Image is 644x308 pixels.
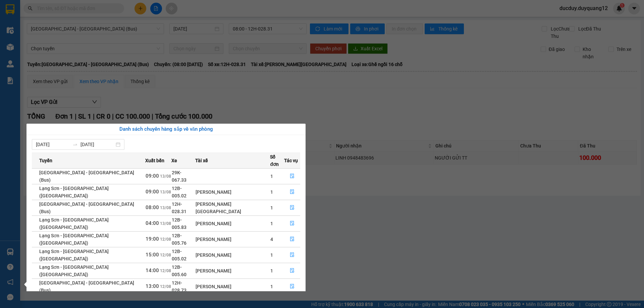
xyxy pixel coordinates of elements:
[270,205,273,210] span: 1
[284,234,300,245] button: file-done
[72,142,78,147] span: to
[172,201,186,214] span: 12H-028.31
[290,221,294,226] span: file-done
[172,264,186,277] span: 12B-005.60
[39,170,134,183] span: [GEOGRAPHIC_DATA] - [GEOGRAPHIC_DATA] (Bus)
[290,237,294,242] span: file-done
[270,237,273,242] span: 4
[172,186,186,198] span: 12B-005.02
[39,201,134,214] span: [GEOGRAPHIC_DATA] - [GEOGRAPHIC_DATA] (Bus)
[146,283,159,289] span: 13:00
[80,141,114,148] input: Đến ngày
[146,220,159,226] span: 04:00
[36,141,70,148] input: Từ ngày
[39,280,134,293] span: [GEOGRAPHIC_DATA] - [GEOGRAPHIC_DATA] (Bus)
[290,252,294,258] span: file-done
[172,170,186,183] span: 29K-067.33
[290,205,294,210] span: file-done
[146,267,159,273] span: 14:00
[284,218,300,229] button: file-done
[284,202,300,213] button: file-done
[146,236,159,242] span: 19:00
[160,205,171,210] span: 13/08
[172,217,186,230] span: 12B-005.83
[171,157,177,164] span: Xe
[72,142,78,147] span: swap-right
[270,153,284,168] span: Số đơn
[196,220,270,227] div: [PERSON_NAME]
[172,249,186,261] span: 12B-005.02
[160,237,171,242] span: 12/08
[160,174,171,179] span: 13/08
[270,252,273,258] span: 1
[284,265,300,276] button: file-done
[146,189,159,195] span: 09:00
[160,221,171,226] span: 13/08
[196,251,270,259] div: [PERSON_NAME]
[160,253,171,257] span: 12/08
[284,157,298,164] span: Tác vụ
[39,217,109,230] span: Lạng Sơn - [GEOGRAPHIC_DATA] ([GEOGRAPHIC_DATA])
[196,236,270,243] div: [PERSON_NAME]
[146,204,159,210] span: 08:00
[196,200,270,215] div: [PERSON_NAME][GEOGRAPHIC_DATA]
[284,250,300,260] button: file-done
[32,125,300,133] div: Danh sách chuyến hàng sắp về văn phòng
[146,252,159,258] span: 15:00
[160,284,171,289] span: 12/08
[195,157,208,164] span: Tài xế
[196,188,270,196] div: [PERSON_NAME]
[290,174,294,179] span: file-done
[146,173,159,179] span: 09:00
[39,249,109,261] span: Lạng Sơn - [GEOGRAPHIC_DATA] ([GEOGRAPHIC_DATA])
[172,233,186,246] span: 12B-005.76
[290,284,294,289] span: file-done
[39,186,109,198] span: Lạng Sơn - [GEOGRAPHIC_DATA] ([GEOGRAPHIC_DATA])
[172,280,186,293] span: 12H-028.73
[284,171,300,182] button: file-done
[196,267,270,274] div: [PERSON_NAME]
[270,174,273,179] span: 1
[290,268,294,273] span: file-done
[196,283,270,290] div: [PERSON_NAME]
[160,190,171,194] span: 13/08
[160,268,171,273] span: 12/08
[145,157,164,164] span: Xuất bến
[270,221,273,226] span: 1
[39,157,52,164] span: Tuyến
[290,189,294,195] span: file-done
[270,268,273,273] span: 1
[284,281,300,292] button: file-done
[39,264,109,277] span: Lạng Sơn - [GEOGRAPHIC_DATA] ([GEOGRAPHIC_DATA])
[270,189,273,195] span: 1
[284,187,300,197] button: file-done
[270,284,273,289] span: 1
[39,233,109,246] span: Lạng Sơn - [GEOGRAPHIC_DATA] ([GEOGRAPHIC_DATA])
